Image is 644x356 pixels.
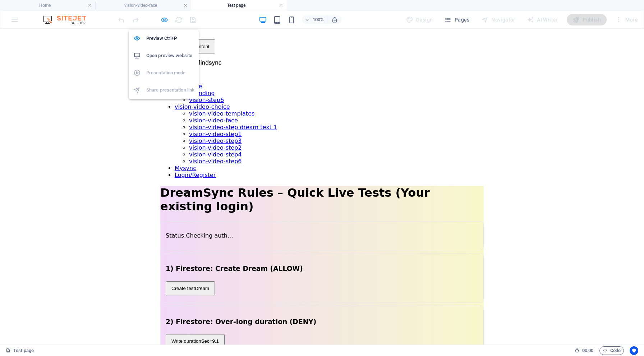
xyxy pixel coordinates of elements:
[96,1,191,9] h4: vision-video-face
[582,346,593,355] span: 00 00
[6,346,34,355] a: Click to cancel selection. Double-click to open Pages
[630,346,638,355] button: Usercentrics
[160,11,215,25] button: Skip to main content
[441,14,472,25] button: Pages
[575,346,594,355] h6: Session time
[313,15,324,24] h6: 100%
[599,346,624,355] button: Code
[587,348,588,353] span: :
[331,17,338,23] i: On resize automatically adjust zoom level to fit chosen device.
[444,16,469,23] span: Pages
[191,1,287,9] h4: Test page
[403,14,436,25] div: Design (Ctrl+Alt+Y)
[146,51,194,60] h6: Open preview website
[302,15,327,24] button: 100%
[41,15,95,24] img: Editor Logo
[603,346,621,355] span: Code
[146,34,194,43] h6: Preview Ctrl+P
